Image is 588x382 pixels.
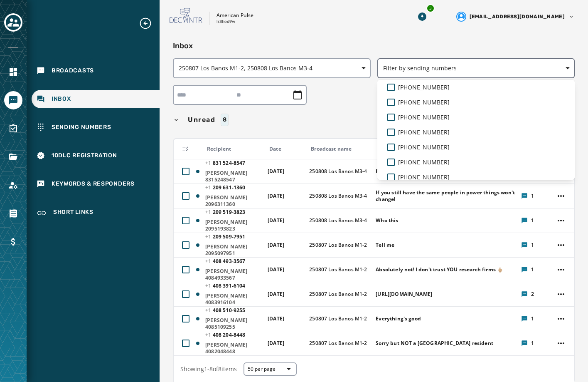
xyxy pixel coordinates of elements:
div: Filter by sending numbers [377,80,575,180]
span: [PHONE_NUMBER] [398,98,450,107]
span: [PHONE_NUMBER] [398,158,450,166]
span: [PHONE_NUMBER] [398,128,450,136]
button: Filter by sending numbers [377,58,575,78]
span: Filter by sending numbers [383,64,569,72]
span: [PHONE_NUMBER] [398,113,450,122]
span: [PHONE_NUMBER] [398,143,450,151]
span: [PHONE_NUMBER] [398,173,450,181]
span: [PHONE_NUMBER] [398,83,450,92]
